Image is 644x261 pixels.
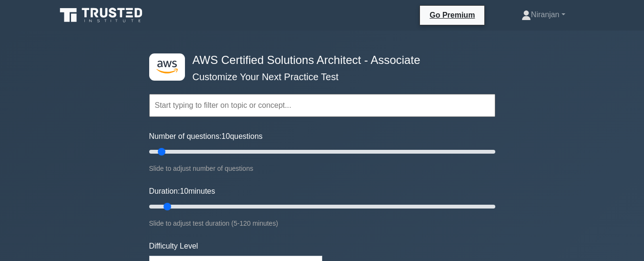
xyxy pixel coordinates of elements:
a: Go Premium [424,9,480,21]
div: Slide to adjust test duration (5-120 minutes) [149,218,495,229]
span: 10 [222,132,230,140]
input: Start typing to filter on topic or concept... [149,94,495,117]
div: Slide to adjust number of questions [149,163,495,174]
a: Niranjan [499,5,588,24]
label: Number of questions: questions [149,131,263,142]
label: Difficulty Level [149,240,198,252]
span: 10 [180,187,188,195]
h4: AWS Certified Solutions Architect - Associate [189,53,449,67]
label: Duration: minutes [149,186,215,197]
